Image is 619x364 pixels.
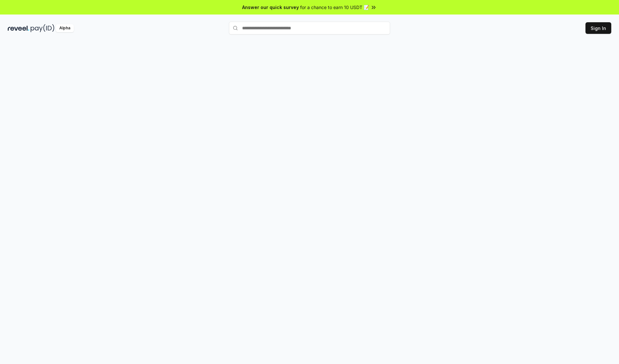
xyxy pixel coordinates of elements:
img: reveel_dark [8,24,29,32]
button: Sign In [585,22,611,34]
div: Alpha [56,24,74,32]
span: for a chance to earn 10 USDT 📝 [300,4,369,11]
img: pay_id [31,24,54,32]
span: Answer our quick survey [242,4,299,11]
